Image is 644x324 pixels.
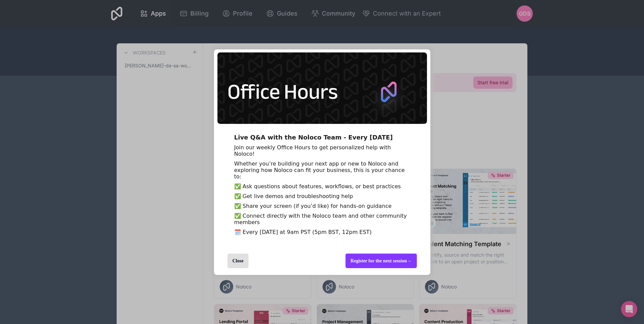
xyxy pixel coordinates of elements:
img: 5446233340985343.png [217,52,427,124]
div: Register for the next session → [345,254,417,268]
span: ✅ Ask questions about features, workflows, or best practices [234,183,401,190]
div: entering modal [214,49,430,275]
span: Whether you’re building your next app or new to Noloco and exploring how Noloco can fit your busi... [234,160,405,180]
span: ✅ Get live demos and troubleshooting help [234,193,353,199]
div: Close [228,254,249,268]
span: ✅ Connect directly with the Noloco team and other community members [234,213,407,225]
span: Live Q&A with the Noloco Team - Every [DATE] [234,134,393,141]
span: 🗓️ Every [DATE] at 9am PST (5pm BST, 12pm EST) [234,229,372,235]
span: ✅ Share your screen (if you’d like) for hands-on guidance [234,203,392,209]
span: Join our weekly Office Hours to get personalized help with Noloco! [234,144,391,157]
